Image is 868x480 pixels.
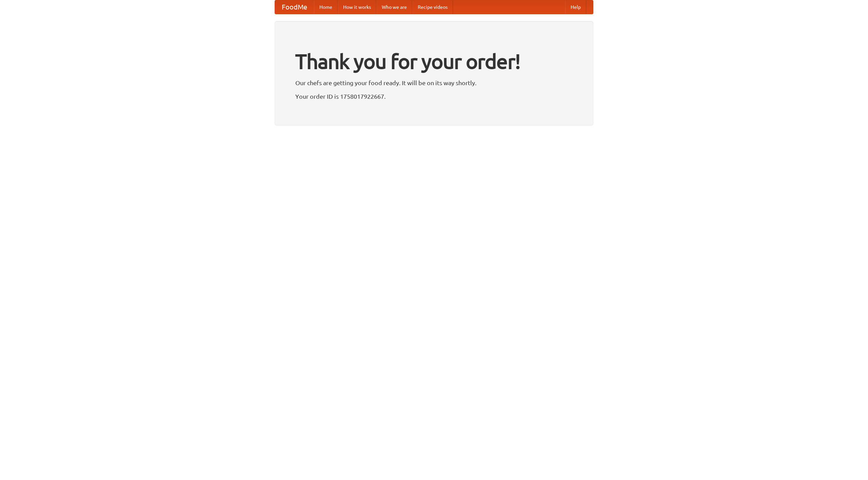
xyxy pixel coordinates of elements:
a: Home [314,0,338,14]
h1: Thank you for your order! [295,45,573,78]
a: Who we are [376,0,412,14]
a: How it works [338,0,376,14]
a: Help [565,0,586,14]
a: Recipe videos [412,0,453,14]
p: Our chefs are getting your food ready. It will be on its way shortly. [295,78,573,88]
a: FoodMe [275,0,314,14]
p: Your order ID is 1758017922667. [295,91,573,101]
